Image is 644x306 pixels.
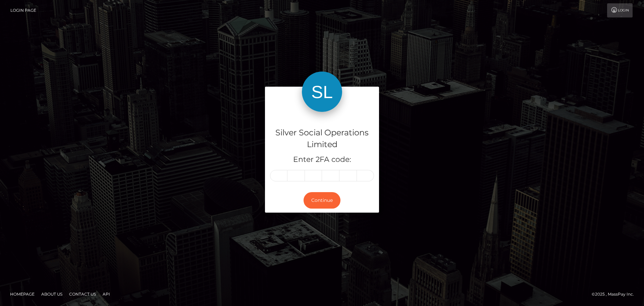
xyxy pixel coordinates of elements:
[304,192,340,209] button: Continue
[302,72,342,112] img: Silver Social Operations Limited
[66,289,99,299] a: Contact Us
[7,289,37,299] a: Homepage
[270,127,374,150] h4: Silver Social Operations Limited
[100,289,113,299] a: API
[10,3,36,17] a: Login Page
[270,155,374,165] h5: Enter 2FA code:
[39,289,65,299] a: About Us
[592,291,639,298] div: © 2025 , MassPay Inc.
[607,3,633,17] a: Login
